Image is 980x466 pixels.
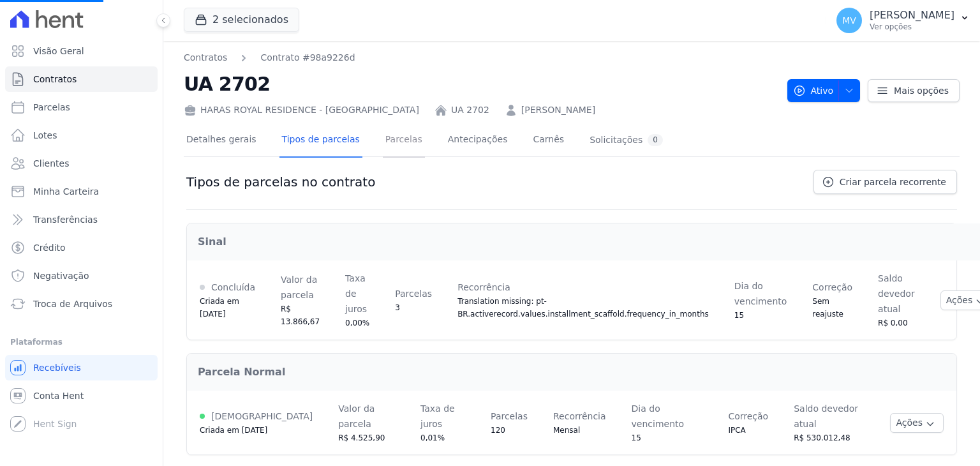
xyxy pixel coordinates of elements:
[812,297,843,319] span: Sem reajuste
[33,101,70,114] span: Parcelas
[198,365,946,380] h2: Parcela Normal
[184,51,355,64] nav: Breadcrumb
[33,185,99,198] span: Minha Carteira
[184,51,227,64] a: Contratos
[200,297,239,319] span: Criada em [DATE]
[395,303,400,312] span: 3
[33,389,84,402] span: Conta Hent
[345,273,367,314] span: Taxa de juros
[794,403,858,429] span: Saldo devedor atual
[279,124,362,158] a: Tipos de parcelas
[5,151,158,176] a: Clientes
[553,411,606,421] span: Recorrência
[345,319,369,327] span: 0,00%
[734,311,744,320] span: 15
[33,129,57,142] span: Lotes
[457,297,709,319] span: Translation missing: pt-BR.activerecord.values.installment_scaffold.frequency_in_months
[826,3,980,38] button: MV [PERSON_NAME] Ver opções
[33,73,77,86] span: Contratos
[894,84,949,97] span: Mais opções
[632,433,641,442] span: 15
[281,274,317,300] span: Valor da parcela
[33,213,98,226] span: Transferências
[5,263,158,289] a: Negativação
[33,241,66,254] span: Crédito
[5,235,158,260] a: Crédito
[890,413,944,433] button: Ações
[33,297,112,310] span: Troca de Arquivos
[33,45,84,57] span: Visão Geral
[787,79,861,102] button: Ativo
[728,411,768,421] span: Correção
[281,304,320,326] span: R$ 13.866,67
[5,179,158,204] a: Minha Carteira
[491,426,505,435] span: 120
[5,383,158,409] a: Conta Hent
[338,433,385,442] span: R$ 4.525,90
[728,426,745,435] span: IPCA
[420,433,445,442] span: 0,01%
[260,51,355,64] a: Contrato #98a9226d
[5,38,158,64] a: Visão Geral
[451,103,489,117] a: UA 2702
[5,94,158,120] a: Parcelas
[184,8,299,32] button: 2 selecionados
[734,281,787,306] span: Dia do vencimento
[491,411,528,421] span: Parcelas
[184,103,419,117] div: HARAS ROYAL RESIDENCE - [GEOGRAPHIC_DATA]
[10,334,152,350] div: Plataformas
[33,269,89,282] span: Negativação
[5,355,158,380] a: Recebíveis
[842,16,856,25] span: MV
[553,426,580,435] span: Mensal
[648,134,663,146] div: 0
[211,282,255,292] span: Concluída
[383,124,425,158] a: Parcelas
[5,66,158,92] a: Contratos
[33,157,69,170] span: Clientes
[812,282,852,292] span: Correção
[870,9,954,22] p: [PERSON_NAME]
[211,411,313,421] span: [DEMOGRAPHIC_DATA]
[793,79,834,102] span: Ativo
[184,70,777,98] h2: UA 2702
[184,51,777,64] nav: Breadcrumb
[5,123,158,148] a: Lotes
[813,170,957,194] a: Criar parcela recorrente
[587,124,665,158] a: Solicitações0
[632,403,685,429] span: Dia do vencimento
[395,289,432,299] span: Parcelas
[186,174,375,190] h1: Tipos de parcelas no contrato
[5,207,158,232] a: Transferências
[590,134,663,146] div: Solicitações
[457,282,510,292] span: Recorrência
[420,403,455,429] span: Taxa de juros
[870,22,954,32] p: Ver opções
[521,103,595,117] a: [PERSON_NAME]
[794,433,850,442] span: R$ 530.012,48
[184,124,259,158] a: Detalhes gerais
[338,403,375,429] span: Valor da parcela
[878,319,908,327] span: R$ 0,00
[840,176,946,188] span: Criar parcela recorrente
[33,361,81,374] span: Recebíveis
[878,273,915,314] span: Saldo devedor atual
[5,291,158,317] a: Troca de Arquivos
[445,124,510,158] a: Antecipações
[868,79,960,102] a: Mais opções
[530,124,567,158] a: Carnês
[200,426,267,435] span: Criada em [DATE]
